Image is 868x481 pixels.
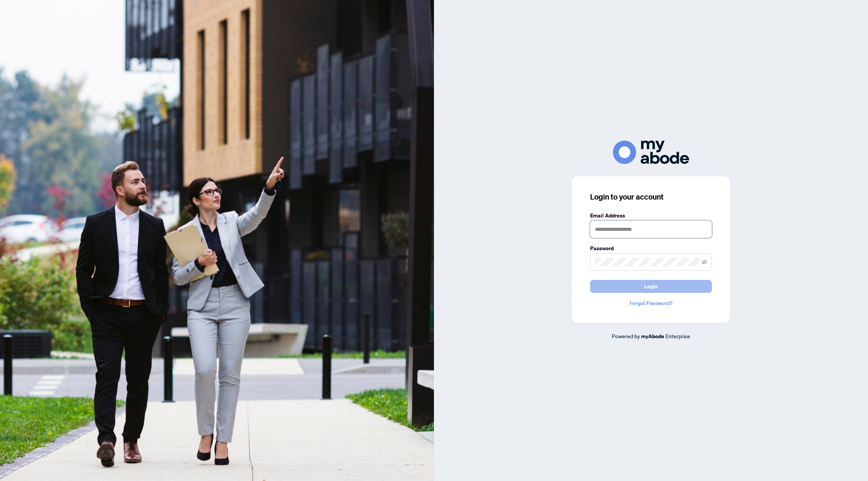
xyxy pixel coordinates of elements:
[702,259,707,265] span: eye-invisible
[644,280,658,292] span: Login
[590,280,712,293] button: Login
[612,332,640,339] span: Powered by
[613,141,689,164] img: ma-logo
[641,332,664,340] a: myAbode
[590,244,712,252] label: Password
[590,211,712,220] label: Email Address
[590,299,712,307] a: Forgot Password?
[665,332,690,339] span: Enterprise
[590,192,712,202] h3: Login to your account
